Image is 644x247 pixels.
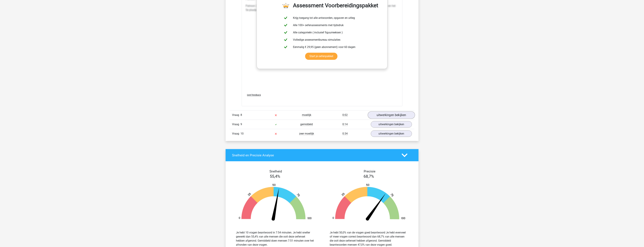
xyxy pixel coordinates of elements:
[236,231,314,247] div: Je hebt 10 vragen beantwoord in 7:54 minuten. Je hebt sneller gewerkt dan 55,4% van alle mensen d...
[270,174,280,179] span: 55,4%
[371,130,412,137] a: uitwerkingen bekijken
[241,132,244,135] span: 10
[368,111,415,119] a: uitwerkingen bekijken
[246,4,398,12] p: Patroon 2: Om de keer wisselen de zwarte en de witte stip van plek. Dus tussen het 2e en het 3e p...
[343,123,348,126] span: 0:14
[302,113,311,117] span: moeilijk
[305,53,337,60] a: Start je oefenpakket
[232,153,397,157] h4: Snelheid en Precisie Analyse
[327,183,411,222] img: 69.37547a6fd988.png
[247,94,261,96] span: Geef feedback
[300,123,313,126] span: gemiddeld
[232,132,241,136] span: Vraag
[241,123,242,126] span: 9
[232,122,241,126] span: Vraag
[343,132,348,135] span: 0:34
[232,169,320,173] h4: Snelheid
[343,113,348,117] span: 0:02
[232,113,241,117] span: Vraag
[330,231,408,247] div: Je hebt 50,0% van de vragen goed beantwoord Je hebt evenveel of meer vragen correct beantwoord da...
[364,174,374,179] span: 68,7%
[233,183,317,222] img: 55.29014c7fce35.png
[371,121,412,128] a: uitwerkingen bekijken
[299,132,314,135] span: zeer moeilijk
[241,113,242,117] span: 8
[326,169,413,173] h4: Precisie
